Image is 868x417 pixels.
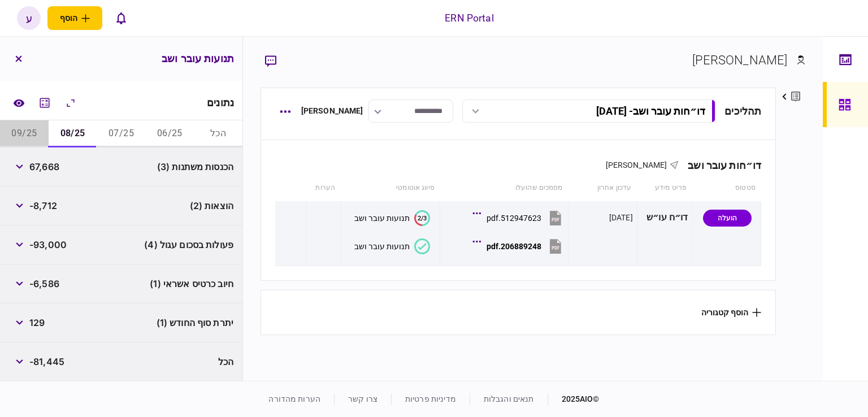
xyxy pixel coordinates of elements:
button: 08/25 [49,120,97,147]
button: דו״חות עובר ושב- [DATE] [462,99,715,123]
div: [PERSON_NAME] [301,105,363,117]
span: הכנסות משתנות (3) [157,160,233,173]
button: הכל [194,120,242,147]
button: הרחב\כווץ הכל [60,93,81,113]
span: [PERSON_NAME] [606,160,667,170]
div: © 2025 AIO [548,393,600,405]
span: -8,712 [29,199,57,212]
span: חיוב כרטיס אשראי (1) [150,277,233,290]
button: הוסף קטגוריה [701,308,761,317]
div: נתונים [207,97,234,108]
th: מסמכים שהועלו [440,175,568,201]
th: סטטוס [692,175,761,201]
button: 206889248.pdf [475,233,564,259]
button: 07/25 [97,120,146,147]
button: פתח רשימת התראות [109,6,133,30]
div: [PERSON_NAME] [692,51,788,69]
span: הוצאות (2) [190,199,233,212]
a: השוואה למסמך [8,93,29,113]
th: הערות [307,175,341,201]
div: 206889248.pdf [487,242,541,251]
a: מדיניות פרטיות [405,394,456,403]
text: 2/3 [418,214,427,221]
span: 67,668 [29,160,59,173]
button: 06/25 [145,120,194,147]
button: פתח תפריט להוספת לקוח [47,6,102,30]
div: 512947623.pdf [487,214,541,223]
span: פעולות בסכום עגול (4) [144,238,233,251]
th: פריט מידע [637,175,692,201]
a: הערות מהדורה [268,394,320,403]
div: הועלה [703,210,752,227]
span: -6,586 [29,277,59,290]
span: הכל [218,355,233,368]
span: 129 [29,316,45,329]
div: [DATE] [609,212,633,223]
button: תנועות עובר ושב [354,238,430,254]
button: 2/3תנועות עובר ושב [354,210,430,226]
div: דו״ח עו״ש [641,205,688,231]
div: תנועות עובר ושב [354,214,410,223]
div: תהליכים [724,103,761,119]
div: דו״חות עובר ושב [679,159,761,171]
button: מחשבון [34,93,55,113]
button: ע [17,6,41,30]
th: עדכון אחרון [568,175,637,201]
span: -93,000 [29,238,67,251]
a: צרו קשר [348,394,377,403]
div: דו״חות עובר ושב - [DATE] [596,105,705,117]
h3: תנועות עובר ושב [162,54,234,64]
th: סיווג אוטומטי [341,175,440,201]
span: יתרת סוף החודש (1) [157,316,233,329]
span: -81,445 [29,355,64,368]
div: תנועות עובר ושב [354,242,410,251]
a: תנאים והגבלות [484,394,534,403]
div: ERN Portal [445,11,493,25]
button: 512947623.pdf [475,205,564,231]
